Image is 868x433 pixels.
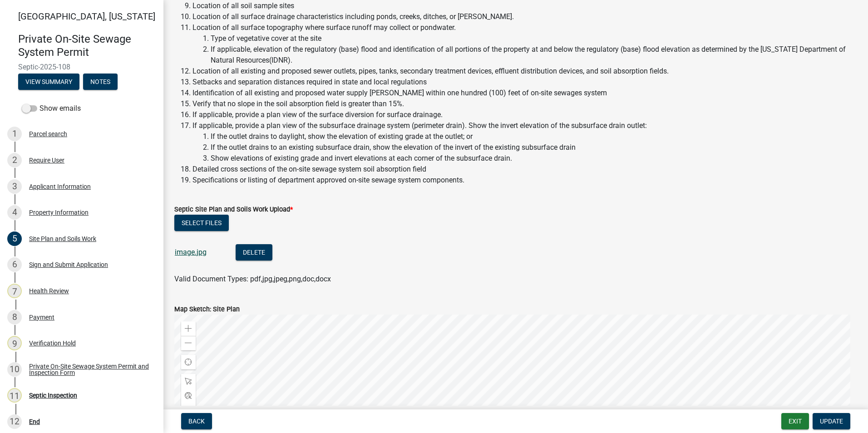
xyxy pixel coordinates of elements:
li: If the outlet drains to daylight, show the elevation of existing grade at the outlet; or [211,131,857,142]
li: Setbacks and separation distances required in state and local regulations [192,77,857,88]
div: Find my location [181,355,196,369]
div: Verification Hold [29,340,76,346]
button: Notes [83,74,118,90]
div: Private On-Site Sewage System Permit and Inspection Form [29,363,149,376]
li: Identification of all existing and proposed water supply [PERSON_NAME] within one hundred (100) f... [192,88,857,98]
div: Require User [29,157,64,163]
h4: Private On-Site Sewage System Permit [18,33,156,59]
div: 1 [7,127,22,141]
li: Verify that no slope in the soil absorption field is greater than 15%. [192,98,857,109]
div: 3 [7,179,22,194]
button: View Summary [18,74,79,90]
div: Sign and Submit Application [29,261,108,268]
div: 10 [7,362,22,377]
label: Map Sketch: Site Plan [174,306,240,313]
div: Property Information [29,209,89,216]
li: Show elevations of existing grade and invert elevations at each corner of the subsurface drain. [211,153,857,164]
a: image.jpg [175,248,207,256]
button: Delete [236,244,272,261]
div: Parcel search [29,131,67,137]
li: Location of all soil sample sites [192,0,857,11]
div: Applicant Information [29,183,91,190]
button: Back [181,413,212,429]
div: Site Plan and Soils Work [29,236,96,242]
div: 8 [7,310,22,325]
wm-modal-confirm: Summary [18,79,79,86]
div: Septic Inspection [29,392,77,399]
span: Septic-2025-108 [18,63,145,71]
wm-modal-confirm: Notes [83,79,118,86]
div: Health Review [29,288,69,294]
li: Location of all existing and proposed sewer outlets, pipes, tanks, secondary treatment devices, e... [192,66,857,77]
div: 5 [7,231,22,246]
li: If the outlet drains to an existing subsurface drain, show the elevation of the invert of the exi... [211,142,857,153]
div: 6 [7,257,22,272]
li: If applicable, provide a plan view of the subsurface drainage system (perimeter drain). Show the ... [192,120,857,164]
div: 4 [7,205,22,220]
span: [GEOGRAPHIC_DATA], [US_STATE] [18,11,155,22]
li: Specifications or listing of department approved on-site sewage system components. [192,175,857,186]
div: 7 [7,284,22,298]
li: If applicable, elevation of the regulatory (base) flood and identification of all portions of the... [211,44,857,66]
div: 11 [7,388,22,403]
li: Type of vegetative cover at the site [211,33,857,44]
div: Zoom in [181,321,196,336]
wm-modal-confirm: Delete Document [236,249,272,257]
div: 9 [7,336,22,350]
div: End [29,418,40,425]
button: Update [813,413,850,429]
label: Septic Site Plan and Soils Work Upload [174,207,293,213]
li: Location of all surface topography where surface runoff may collect or pondwater. [192,22,857,66]
label: Show emails [22,103,81,114]
div: Payment [29,314,54,320]
li: Detailed cross sections of the on-site sewage system soil absorption field [192,164,857,175]
button: Exit [781,413,809,429]
button: Select files [174,215,229,231]
li: Location of all surface drainage characteristics including ponds, creeks, ditches, or [PERSON_NAME]. [192,11,857,22]
span: Valid Document Types: pdf,jpg,jpeg,png,doc,docx [174,275,331,283]
li: If applicable, provide a plan view of the surface diversion for surface drainage. [192,109,857,120]
span: Back [188,418,205,425]
div: 12 [7,414,22,429]
div: Zoom out [181,336,196,350]
span: Update [820,418,843,425]
div: 2 [7,153,22,167]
